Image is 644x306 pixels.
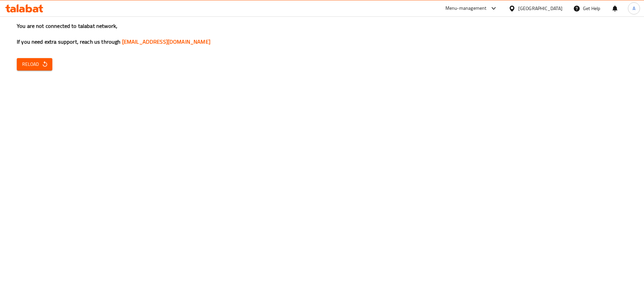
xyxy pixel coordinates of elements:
span: Reload [22,60,47,69]
button: Reload [17,58,52,71]
h3: You are not connected to talabat network, If you need extra support, reach us through [17,22,627,46]
div: [GEOGRAPHIC_DATA] [518,5,562,12]
a: [EMAIL_ADDRESS][DOMAIN_NAME] [122,37,210,47]
span: A [633,5,635,12]
div: Menu-management [445,4,487,12]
